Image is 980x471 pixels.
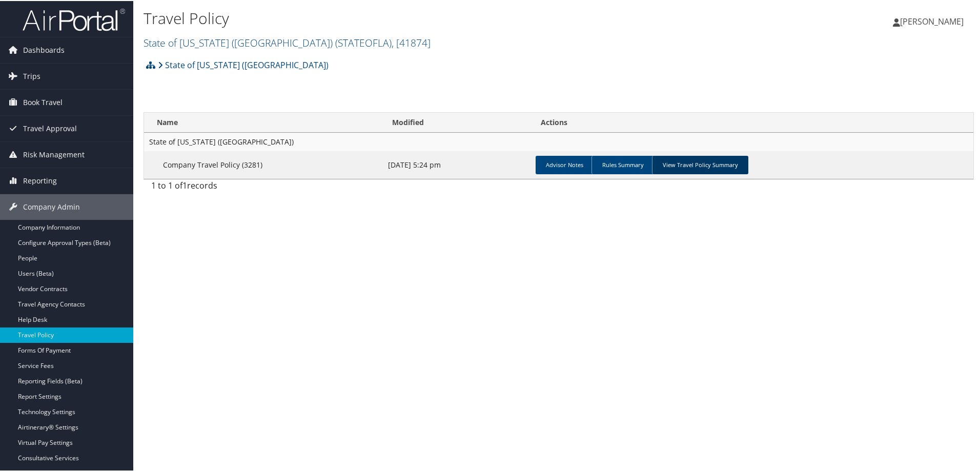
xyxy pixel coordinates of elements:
a: Advisor Notes [536,155,594,173]
span: Reporting [23,167,57,193]
span: Dashboards [23,36,65,62]
span: Travel Approval [23,115,77,140]
span: 1 [182,179,187,190]
span: Book Travel [23,89,63,114]
div: 1 to 1 of records [151,178,343,196]
span: , [ 41874 ] [392,35,431,49]
a: View Travel Policy Summary [652,155,748,173]
a: [PERSON_NAME] [893,5,974,36]
td: Company Travel Policy (3281) [144,150,383,178]
img: airportal-logo.png [23,7,125,31]
span: ( STATEOFLA ) [335,35,392,49]
td: State of [US_STATE] ([GEOGRAPHIC_DATA]) [144,132,973,150]
th: Modified: activate to sort column ascending [383,112,532,132]
span: Risk Management [23,141,85,167]
td: [DATE] 5:24 pm [383,150,532,178]
a: State of [US_STATE] ([GEOGRAPHIC_DATA]) [158,54,329,74]
span: Company Admin [23,193,80,219]
a: Rules Summary [591,155,654,173]
th: Actions [532,112,973,132]
a: State of [US_STATE] ([GEOGRAPHIC_DATA]) [144,35,431,49]
span: Trips [23,63,40,88]
th: Name: activate to sort column ascending [144,112,383,132]
span: [PERSON_NAME] [900,15,964,26]
h1: Travel Policy [144,7,697,28]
